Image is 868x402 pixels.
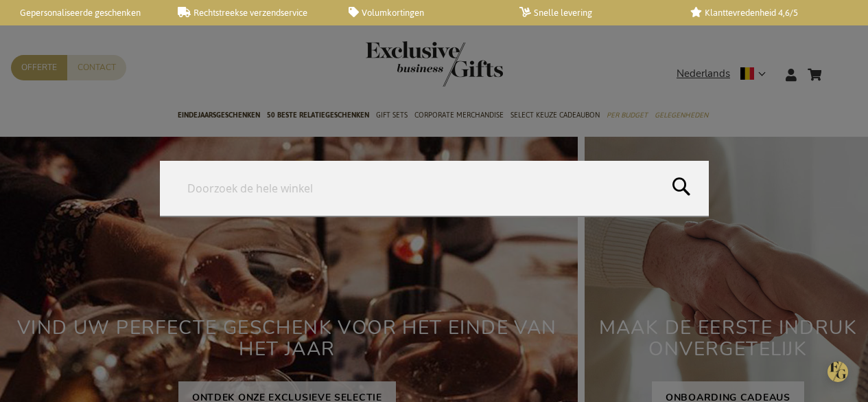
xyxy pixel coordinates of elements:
a: Klanttevredenheid 4,6/5 [690,7,839,19]
a: Rechtstreekse verzendservice [178,7,327,19]
input: Doorzoek de hele winkel [160,161,709,216]
a: Volumkortingen [349,7,497,19]
a: Gepersonaliseerde geschenken [7,7,156,19]
a: Snelle levering [519,7,668,19]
